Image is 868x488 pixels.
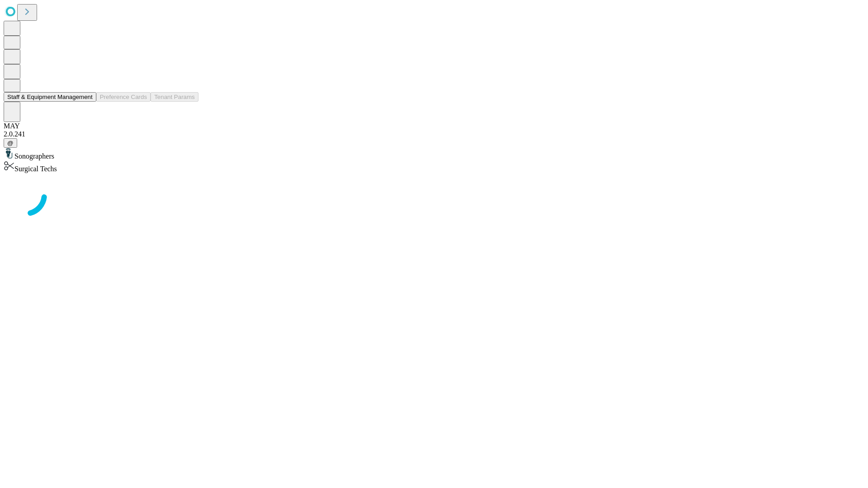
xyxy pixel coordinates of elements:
[7,140,14,146] span: @
[4,122,864,130] div: MAY
[4,138,17,148] button: @
[4,160,864,173] div: Surgical Techs
[4,130,864,138] div: 2.0.241
[4,92,96,102] button: Staff & Equipment Management
[151,92,198,102] button: Tenant Params
[96,92,151,102] button: Preference Cards
[4,148,864,160] div: Sonographers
